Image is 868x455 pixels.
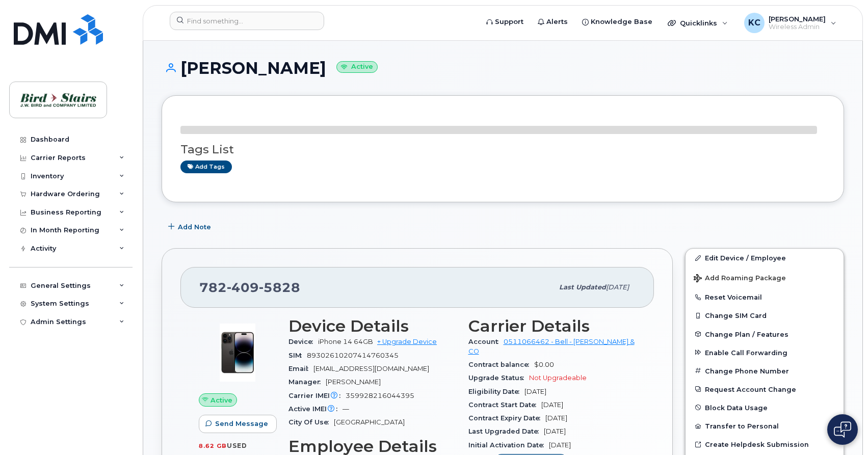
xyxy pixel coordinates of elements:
span: $0.00 [534,361,554,368]
a: + Upgrade Device [377,338,437,345]
span: Active IMEI [288,405,343,413]
a: Edit Device / Employee [686,249,844,267]
button: Enable Call Forwarding [686,343,844,362]
h3: Carrier Details [468,317,636,335]
span: Upgrade Status [468,374,529,382]
h3: Tags List [180,143,825,156]
button: Transfer to Personal [686,417,844,435]
span: 89302610207414760345 [307,352,399,359]
span: Contract balance [468,361,534,368]
span: Last updated [559,283,606,291]
span: Initial Activation Date [468,441,549,449]
span: Device [288,338,318,345]
span: [PERSON_NAME] [326,378,381,386]
span: Enable Call Forwarding [705,349,787,356]
a: Add tags [180,160,232,173]
span: [GEOGRAPHIC_DATA] [334,418,405,426]
button: Change Plan / Features [686,325,844,343]
span: 8.62 GB [199,442,227,449]
span: iPhone 14 64GB [318,338,373,345]
span: 409 [227,280,259,295]
button: Add Roaming Package [686,267,844,288]
span: Carrier IMEI [288,392,346,399]
span: Eligibility Date [468,388,524,395]
img: Open chat [834,421,851,438]
span: [DATE] [549,441,571,449]
small: Active [336,61,378,73]
img: image20231002-3703462-njx0qo.jpeg [207,322,268,383]
span: Last Upgraded Date [468,427,544,435]
button: Request Account Change [686,380,844,398]
span: Add Roaming Package [694,274,786,284]
button: Send Message [199,415,277,433]
span: SIM [288,352,307,359]
h3: Device Details [288,317,456,335]
span: Send Message [215,419,268,429]
span: City Of Use [288,418,334,426]
span: 5828 [259,280,300,295]
span: Not Upgradeable [529,374,587,382]
span: [DATE] [541,401,563,409]
span: Account [468,338,504,345]
span: — [343,405,349,413]
span: Contract Start Date [468,401,541,409]
span: used [227,442,247,449]
a: Create Helpdesk Submission [686,435,844,453]
span: [DATE] [544,427,566,435]
button: Change SIM Card [686,306,844,325]
span: [DATE] [524,388,546,395]
span: Active [211,395,232,405]
button: Block Data Usage [686,398,844,417]
a: 0511066462 - Bell - [PERSON_NAME] & CO [468,338,635,355]
span: 359928216044395 [346,392,414,399]
span: [DATE] [545,414,567,422]
span: Contract Expiry Date [468,414,545,422]
span: Change Plan / Features [705,330,788,338]
span: Add Note [178,222,211,232]
span: [EMAIL_ADDRESS][DOMAIN_NAME] [313,365,429,372]
span: Manager [288,378,326,386]
button: Reset Voicemail [686,288,844,306]
span: Email [288,365,313,372]
span: [DATE] [606,283,629,291]
button: Add Note [162,218,220,236]
button: Change Phone Number [686,362,844,380]
h1: [PERSON_NAME] [162,59,844,77]
span: 782 [199,280,300,295]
